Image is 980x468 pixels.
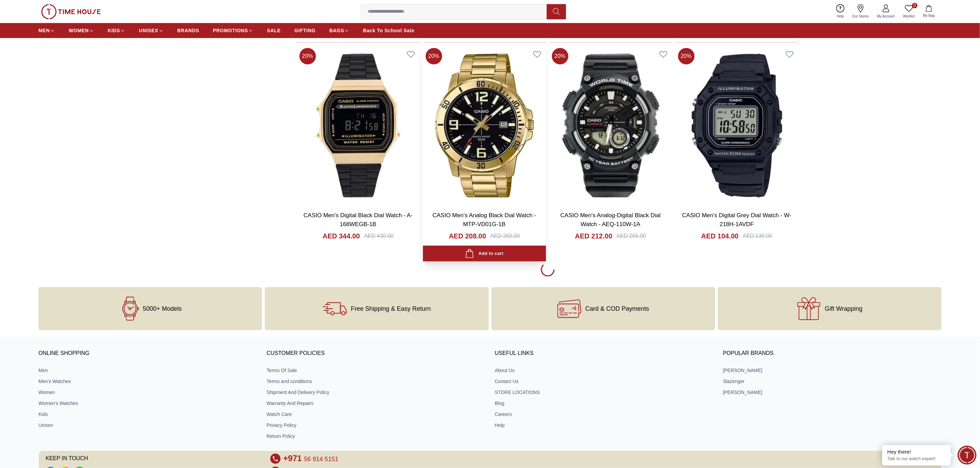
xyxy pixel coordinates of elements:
a: SALE [267,24,281,37]
img: CASIO Men's Digital Black Dial Watch - A-168WEGB-1B [297,45,420,206]
a: Return Policy [267,433,485,440]
span: Free Shipping & Easy Return [351,305,431,312]
a: +971 56 914 5151 [283,454,339,464]
span: GIFTING [294,27,316,34]
a: CASIO Men's Digital Black Dial Watch - A-168WEGB-1B [304,212,413,227]
a: [PERSON_NAME] [723,389,942,396]
a: Kids [38,411,257,418]
a: MEN [38,24,55,37]
h4: AED 208.00 [449,231,486,241]
h3: USEFUL LINKS [495,348,713,359]
img: CASIO Men's Digital Grey Dial Watch - W-218H-1AVDF [675,45,799,206]
a: Unisex [38,422,257,429]
span: BAGS [329,27,344,34]
a: Slazenger [723,378,942,385]
h4: AED 104.00 [701,231,739,241]
h3: Popular Brands [723,348,942,359]
h4: AED 344.00 [322,231,360,241]
a: BRANDS [177,24,199,37]
div: AED 260.00 [490,232,520,240]
a: Blog [495,400,713,407]
div: Add to cart [465,249,503,258]
span: 20 % [678,48,695,64]
span: 20 % [299,48,316,64]
a: Help [833,3,848,20]
img: CASIO Men's Analog-Digital Black Dial Watch - AEQ-110W-1A [549,45,672,206]
img: CASIO Men's Analog Black Dial Watch - MTP-VD01G-1B [423,45,546,206]
a: UNISEX [139,24,163,37]
a: Terms and conditions [267,378,485,385]
a: WOMEN [69,24,94,37]
div: AED 430.00 [364,232,393,240]
a: Careers [495,411,713,418]
a: STORE LOCATIONS [495,389,713,396]
span: Help [834,14,847,19]
span: Wishlist [900,14,918,19]
div: Hey there! [887,448,946,455]
span: MEN [38,27,50,34]
a: CASIO Men's Analog Black Dial Watch - MTP-VD01G-1B [433,212,536,227]
span: My Account [874,14,898,19]
a: [PERSON_NAME] [723,367,942,374]
div: AED 265.00 [616,232,646,240]
a: Our Stores [848,3,873,20]
span: My Bag [920,13,937,18]
span: 5000+ Models [143,305,182,312]
a: Contact Us [495,378,713,385]
a: 0Wishlist [899,3,919,20]
span: Our Stores [850,14,872,19]
span: 0 [912,3,918,8]
a: CASIO Men's Analog-Digital Black Dial Watch - AEQ-110W-1A [560,212,661,227]
h4: AED 212.00 [575,231,612,241]
a: KIDS [108,24,125,37]
a: Warranty And Repairs [267,400,485,407]
span: KEEP IN TOUCH [46,454,261,464]
span: Card & COD Payments [586,305,649,312]
a: Shipment And Delivery Policy [267,389,485,396]
span: WOMEN [69,27,89,34]
h3: CUSTOMER POLICIES [267,348,485,359]
p: Talk to our watch expert! [887,456,946,462]
span: 56 914 5151 [304,456,338,463]
span: Gift Wrapping [825,305,863,312]
span: 20 % [552,48,568,64]
a: Men's Watches [38,378,257,385]
button: Add to cart [423,246,546,262]
a: Men [38,367,257,374]
a: About Us [495,367,713,374]
span: PROMOTIONS [213,27,248,34]
a: PROMOTIONS [213,24,253,37]
span: Back To School Sale [363,27,414,34]
a: Watch Care [267,411,485,418]
a: GIFTING [294,24,316,37]
a: CASIO Men's Digital Grey Dial Watch - W-218H-1AVDF [682,212,792,227]
a: Privacy Policy [267,422,485,429]
a: Women [38,389,257,396]
span: SALE [267,27,281,34]
a: Back To School Sale [363,24,414,37]
h3: ONLINE SHOPPING [38,348,257,359]
a: Terms Of Sale [267,367,485,374]
div: AED 130.00 [743,232,772,240]
a: Women's Watches [38,400,257,407]
div: Chat Widget [958,446,977,465]
span: BRANDS [177,27,199,34]
a: BAGS [329,24,349,37]
span: 20 % [426,48,442,64]
button: My Bag [919,3,939,20]
img: ... [41,4,101,19]
span: KIDS [108,27,120,34]
a: Help [495,422,713,429]
span: UNISEX [139,27,158,34]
